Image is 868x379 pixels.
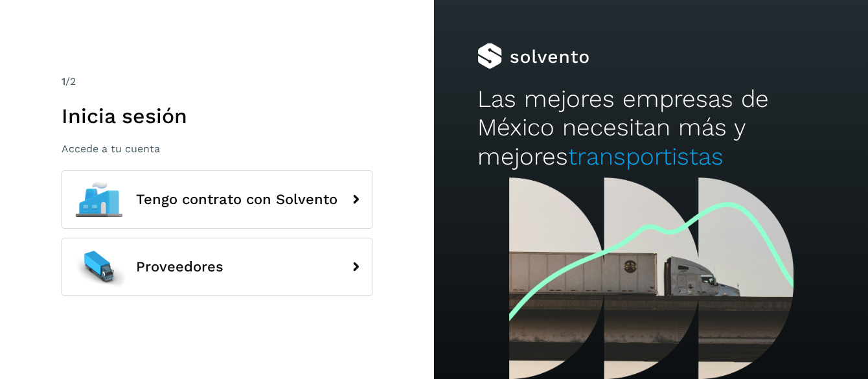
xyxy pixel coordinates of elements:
h2: Las mejores empresas de México necesitan más y mejores [477,85,825,171]
p: Accede a tu cuenta [62,143,372,155]
div: /2 [62,74,372,89]
button: Proveedores [62,238,372,296]
span: Proveedores [136,259,223,275]
h1: Inicia sesión [62,104,372,128]
button: Tengo contrato con Solvento [62,170,372,229]
span: transportistas [568,143,724,170]
span: Tengo contrato con Solvento [136,192,337,207]
span: 1 [62,75,65,87]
